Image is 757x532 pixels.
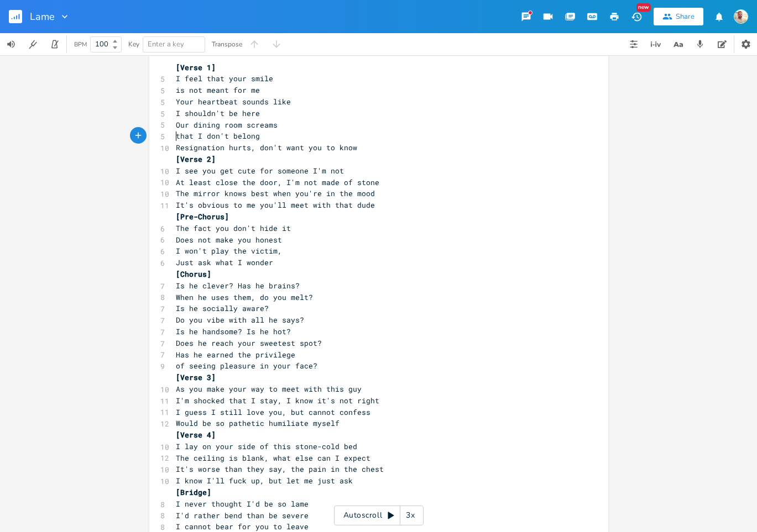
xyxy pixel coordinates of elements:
span: I lay on your side of this stone-cold bed [176,441,357,451]
span: The ceiling is blank, what else can I expect [176,453,370,463]
span: I see you get cute for someone I'm not [176,166,344,176]
img: Esteban Paiva [734,9,748,24]
span: Resignation hurts, don't want you to know [176,143,357,152]
span: The fact you don't hide it [176,223,291,233]
span: Does not make you honest [176,235,282,245]
span: I shouldn't be here [176,108,260,118]
span: Is he clever? Has he brains? [176,281,300,291]
span: Would be so pathetic humiliate myself [176,418,340,428]
span: I feel that your smile [176,73,273,83]
span: Our dining room screams [176,120,278,130]
div: Transpose [212,41,242,48]
div: Share [676,12,695,22]
span: Your heartbeat sounds like [176,97,291,107]
span: Enter a key [148,39,184,49]
span: Is he handsome? Is he hot? [176,326,291,336]
span: At least close the door, I'm not made of stone [176,177,379,187]
span: [Verse 2] [176,154,216,164]
span: Do you vibe with all he says? [176,315,304,325]
span: I guess I still love you, but cannot confess [176,407,370,417]
span: [Pre-Chorus] [176,212,229,222]
span: It's obvious to me you'll meet with that dude [176,200,375,210]
span: I'd rather bend than be severe [176,510,309,520]
div: Autoscroll [334,505,424,525]
span: When he uses them, do you melt? [176,292,313,302]
span: of seeing pleasure in your face? [176,361,317,371]
span: Lame [30,12,55,22]
span: [Verse 1] [176,62,216,72]
span: [Verse 4] [176,430,216,440]
span: The mirror knows best when you're in the mood [176,188,375,198]
button: New [625,7,648,27]
div: BPM [74,41,87,48]
span: Is he socially aware? [176,303,269,313]
span: I never thought I'd be so lame [176,499,309,509]
div: 3x [400,505,420,525]
span: I cannot bear for you to leave [176,522,309,531]
span: [Chorus] [176,269,211,279]
span: Has he earned the privilege [176,350,295,360]
span: [Verse 3] [176,372,216,382]
span: I'm shocked that I stay, I know it's not right [176,396,379,405]
span: I know I'll fuck up, but let me just ask [176,476,353,486]
button: Share [654,8,703,25]
span: Does he reach your sweetest spot? [176,338,322,348]
span: I won't play the victim, [176,246,282,256]
div: Key [128,41,139,48]
span: Just ask what I wonder [176,257,273,267]
span: that I don't belong [176,131,260,141]
span: is not meant for me [176,85,260,95]
span: [Bridge] [176,487,211,497]
span: As you make your way to meet with this guy [176,384,362,394]
span: It's worse than they say, the pain in the chest [176,464,384,474]
div: New [636,3,651,12]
